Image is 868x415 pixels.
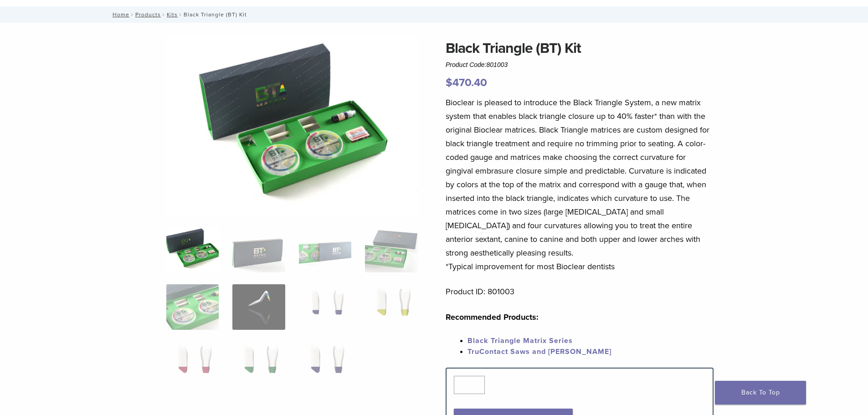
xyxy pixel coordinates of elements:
[232,284,285,330] img: Black Triangle (BT) Kit - Image 6
[446,96,714,273] p: Bioclear is pleased to introduce the Black Triangle System, a new matrix system that enables blac...
[299,284,351,330] img: Black Triangle (BT) Kit - Image 7
[467,347,611,356] a: TruContact Saws and [PERSON_NAME]
[166,37,418,215] img: Intro Black Triangle Kit-6 - Copy
[232,342,285,387] img: Black Triangle (BT) Kit - Image 10
[166,227,219,272] img: Intro-Black-Triangle-Kit-6-Copy-e1548792917662-324x324.jpg
[106,6,762,23] nav: Black Triangle (BT) Kit
[365,284,417,330] img: Black Triangle (BT) Kit - Image 8
[135,11,161,18] a: Products
[161,12,167,17] span: /
[110,11,129,18] a: Home
[167,11,178,18] a: Kits
[232,227,285,272] img: Black Triangle (BT) Kit - Image 2
[166,284,219,330] img: Black Triangle (BT) Kit - Image 5
[467,336,573,345] a: Black Triangle Matrix Series
[715,381,806,405] a: Back To Top
[446,76,452,89] span: $
[446,285,714,298] p: Product ID: 801003
[446,312,539,322] strong: Recommended Products:
[365,227,417,272] img: Black Triangle (BT) Kit - Image 4
[446,61,508,68] span: Product Code:
[178,12,184,17] span: /
[446,76,487,89] bdi: 470.40
[299,342,351,387] img: Black Triangle (BT) Kit - Image 11
[129,12,135,17] span: /
[446,37,714,59] h1: Black Triangle (BT) Kit
[299,227,351,272] img: Black Triangle (BT) Kit - Image 3
[487,61,508,68] span: 801003
[166,342,219,387] img: Black Triangle (BT) Kit - Image 9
